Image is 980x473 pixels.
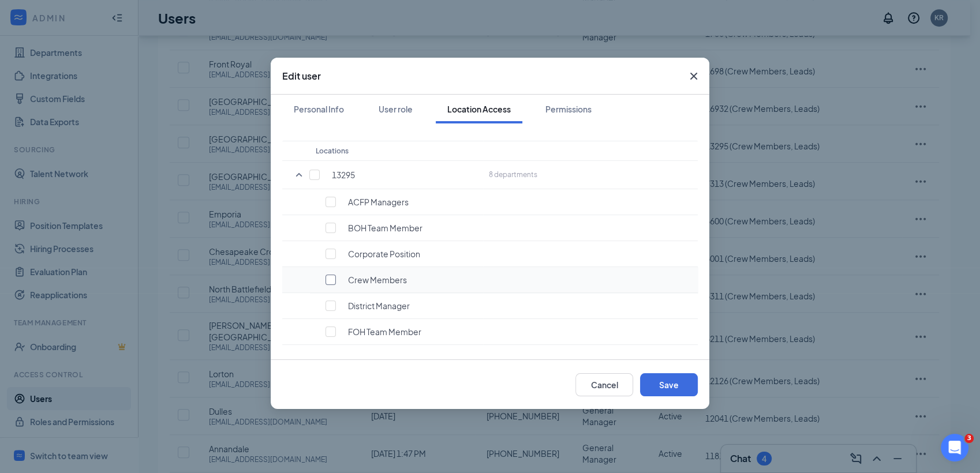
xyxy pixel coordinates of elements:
button: Cancel [575,373,633,396]
div: Personal Info [294,103,344,115]
span: ACFP Managers [348,197,409,207]
button: Close [678,58,709,95]
iframe: Intercom live chat [941,434,968,461]
button: Save [640,373,698,396]
span: District Manager [348,301,410,311]
div: Permissions [545,103,592,115]
span: 8 departments [489,170,537,179]
span: 13295 [332,170,355,180]
div: Location Access [447,103,511,115]
svg: Cross [687,69,701,83]
span: Corporate Position [348,249,420,259]
span: 3 [964,434,974,443]
span: FOH Team Member [348,326,421,337]
span: Crew Members [348,275,407,285]
h3: Edit user [282,70,321,82]
svg: SmallChevronUp [292,168,306,182]
th: Locations [310,141,483,161]
div: User role [379,103,413,115]
span: BOH Team Member [348,223,422,233]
